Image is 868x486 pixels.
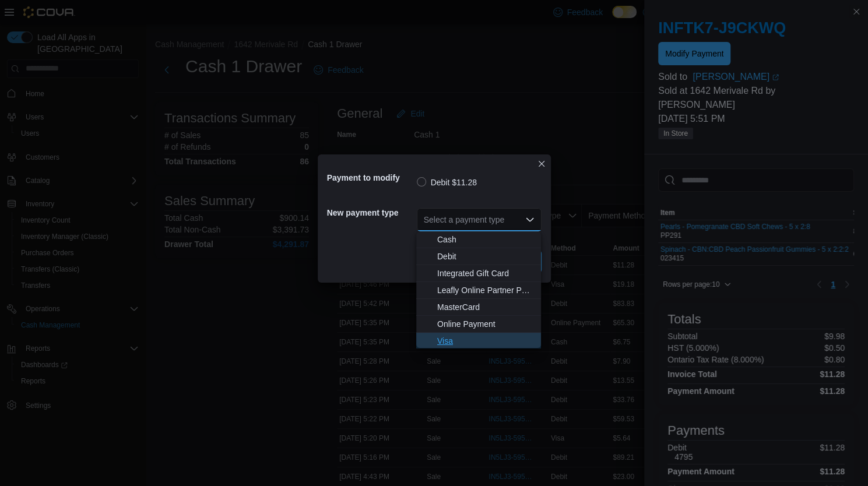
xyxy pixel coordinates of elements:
button: Integrated Gift Card [416,265,541,282]
span: Leafly Online Partner Payment [437,284,534,296]
span: MasterCard [437,301,534,313]
button: Online Payment [416,316,541,333]
button: Debit [416,248,541,265]
button: Leafly Online Partner Payment [416,282,541,299]
button: Close list of options [525,215,535,224]
span: Debit [437,251,534,262]
span: Cash [437,234,534,245]
span: Visa [437,335,534,347]
h5: Payment to modify [327,166,414,189]
h5: New payment type [327,201,414,224]
button: Cash [416,231,541,248]
button: Visa [416,333,541,350]
div: Choose from the following options [416,231,541,350]
span: Online Payment [437,318,534,330]
button: Closes this modal window [535,157,549,171]
label: Debit $11.28 [417,175,477,189]
span: Integrated Gift Card [437,267,534,279]
input: Accessible screen reader label [424,213,425,227]
button: MasterCard [416,299,541,316]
